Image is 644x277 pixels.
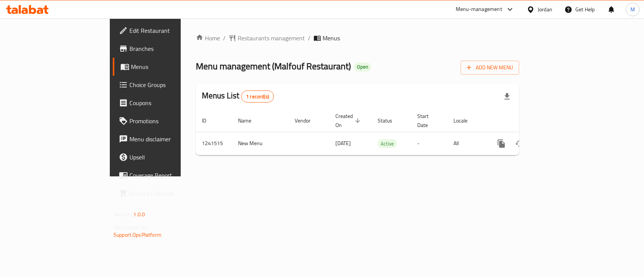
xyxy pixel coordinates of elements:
span: Open [354,64,371,70]
span: Name [238,116,261,125]
span: Status [378,116,402,125]
a: Menus [113,58,217,76]
a: Upsell [113,148,217,166]
a: Branches [113,40,217,58]
li: / [223,34,226,43]
button: Add New Menu [461,61,519,75]
span: Edit Restaurant [129,26,211,35]
span: Add New Menu [467,63,513,72]
span: Get support on: [114,222,148,232]
span: Menus [323,34,340,43]
span: Created On [335,112,363,130]
span: Vendor [295,116,320,125]
a: Edit Restaurant [113,21,217,40]
h2: Menus List [202,90,274,103]
span: Menu management ( Malfouf Restaurant ) [196,58,351,75]
span: Menus [131,62,211,71]
div: Jordan [538,5,552,14]
td: - [411,132,447,155]
div: Menu-management [456,5,502,14]
li: / [308,34,310,43]
span: Coupons [129,98,211,107]
a: Coverage Report [113,166,217,184]
span: M [630,5,635,14]
a: Menu disclaimer [113,130,217,148]
div: Total records count [241,90,274,103]
span: Branches [129,44,211,53]
table: enhanced table [196,109,571,155]
span: 1 record(s) [241,93,274,100]
td: All [447,132,486,155]
span: Restaurants management [238,34,305,43]
button: Change Status [510,135,529,153]
a: Grocery Checklist [113,184,217,202]
nav: breadcrumb [196,34,519,43]
a: Choice Groups [113,76,217,94]
span: Menu disclaimer [129,135,211,144]
span: Active [378,139,397,148]
a: Restaurants management [229,34,305,43]
span: Start Date [417,112,438,130]
td: New Menu [232,132,289,155]
span: 1.0.0 [133,210,145,219]
span: Upsell [129,153,211,162]
div: Export file [498,87,516,106]
a: Promotions [113,112,217,130]
span: [DATE] [335,138,351,148]
a: Support.OpsPlatform [114,230,161,240]
th: Actions [486,109,571,132]
span: Version: [114,210,132,219]
span: Choice Groups [129,80,211,89]
span: Coverage Report [129,171,211,180]
a: Coupons [113,94,217,112]
button: more [492,135,510,153]
span: Locale [453,116,477,125]
span: Grocery Checklist [129,189,211,198]
span: Promotions [129,116,211,125]
span: ID [202,116,216,125]
div: Open [354,63,371,72]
